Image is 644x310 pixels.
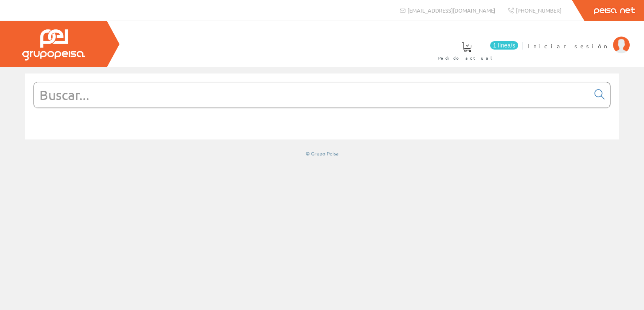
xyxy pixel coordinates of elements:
[408,7,495,14] span: [EMAIL_ADDRESS][DOMAIN_NAME]
[527,35,630,43] a: Iniciar sesión
[25,150,619,157] div: © Grupo Peisa
[527,42,609,50] span: Iniciar sesión
[22,29,85,60] img: Grupo Peisa
[430,35,520,66] a: 1 línea/s Pedido actual
[490,41,518,50] span: 1 línea/s
[34,82,589,108] input: Buscar...
[516,7,561,14] span: [PHONE_NUMBER]
[438,54,495,62] span: Pedido actual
